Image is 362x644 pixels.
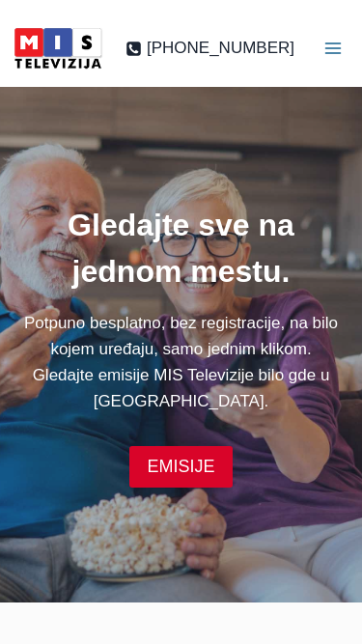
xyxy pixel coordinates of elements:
h1: Gledajte sve na jednom mestu. [23,202,339,294]
button: Open menu [304,19,362,77]
a: [PHONE_NUMBER] [125,35,294,61]
img: MIS Television [10,24,106,72]
span: [PHONE_NUMBER] [147,35,294,61]
p: Potpuno besplatno, bez registracije, na bilo kojem uređaju, samo jednim klikom. Gledajte emisije ... [23,310,339,415]
a: EMISIJE [129,446,232,488]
